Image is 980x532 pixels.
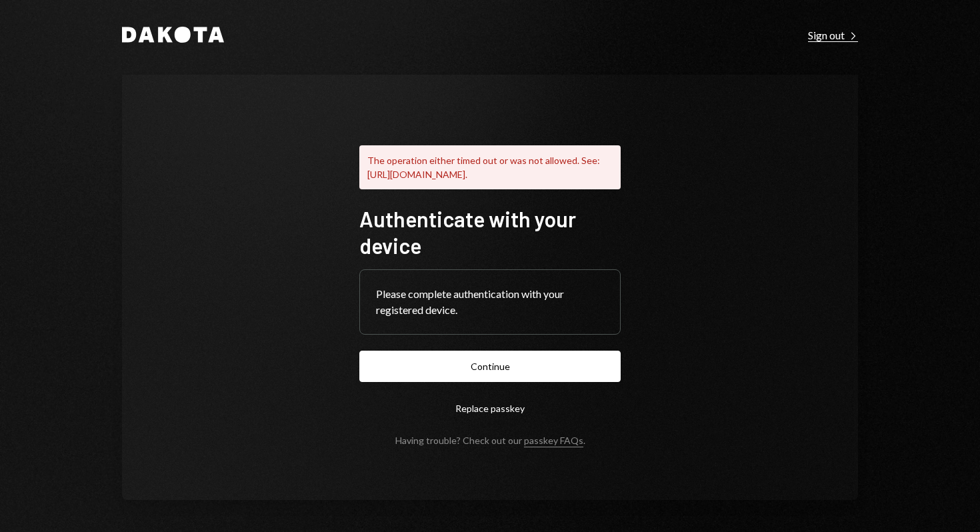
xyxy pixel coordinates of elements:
[524,435,583,447] a: passkey FAQs
[808,29,858,42] div: Sign out
[376,286,604,318] div: Please complete authentication with your registered device.
[359,145,621,189] div: The operation either timed out or was not allowed. See: [URL][DOMAIN_NAME].
[359,205,621,259] h1: Authenticate with your device
[808,27,858,42] a: Sign out
[359,351,621,382] button: Continue
[395,435,585,446] div: Having trouble? Check out our .
[359,393,621,424] button: Replace passkey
